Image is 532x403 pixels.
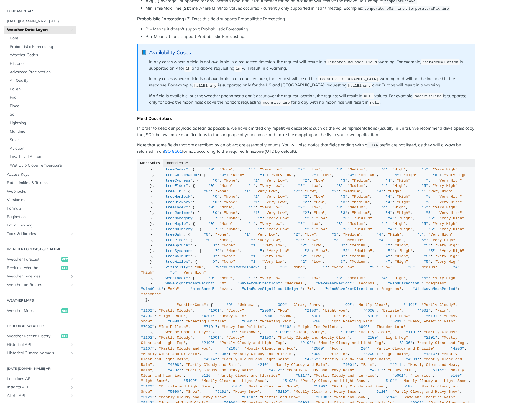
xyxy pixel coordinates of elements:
[213,178,219,183] span: "0"
[298,222,305,226] span: "2"
[204,189,210,193] span: "0"
[4,392,76,400] a: Alerts APIShow subpages for Alerts API
[381,222,388,226] span: "4"
[7,136,76,144] a: Solar
[226,216,240,220] span: "None"
[4,179,76,187] a: Rate Limiting & Tokens
[417,189,424,193] span: "5"
[255,189,278,193] span: "Very Low"
[4,341,76,349] a: Historical APIShow subpages for Historical API
[4,332,76,340] a: Weather Recent Historyget
[215,233,229,237] span: "None"
[298,205,305,210] span: "2"
[309,205,321,210] span: "Low"
[377,189,383,193] span: "4"
[4,213,76,221] a: Pagination
[294,189,300,193] span: "2"
[364,7,405,11] span: temperatureMinTime
[137,16,475,22] p: Does this field supports Probabilistic Forecasting.
[163,205,188,210] span: "treeIndex"
[7,93,76,102] a: Fire
[163,227,195,231] span: "treeMulberry"
[255,227,262,231] span: "1"
[4,383,76,391] a: Insights APIShow subpages for Insights API
[4,221,76,229] a: Error Handling
[439,227,464,231] span: "Very High"
[309,184,321,188] span: "Low"
[328,60,377,64] span: Timestep Bounded Field
[307,238,318,242] span: "Low"
[7,231,68,237] span: Tools & Libraries
[163,216,195,220] span: "treeMahagony"
[137,16,192,21] strong: Probabilstic Forecasting (P):
[163,211,193,215] span: "treeJuniper"
[163,159,192,167] button: Imperial Values
[7,257,60,262] span: Weather Forecast
[163,167,188,172] span: "treeCedar"
[7,223,74,228] span: Error Handling
[437,200,462,204] span: "Very High"
[4,375,76,383] a: Locations APIShow subpages for Locations API
[437,178,462,183] span: "Very High"
[392,222,406,226] span: "High"
[426,211,433,215] span: "5"
[224,178,237,183] span: "None"
[369,143,378,147] span: Time
[10,95,74,100] span: Fire
[415,94,442,98] span: moonriseTime
[399,216,413,220] span: "High"
[7,180,74,186] span: Rate Limiting & Tokens
[354,216,372,220] span: "Medium"
[7,265,60,271] span: Realtime Weather
[70,343,74,347] button: Show subpages for Historical API
[7,68,76,76] a: Advanced Precipitation
[381,184,388,188] span: "4"
[343,233,361,237] span: "Medium"
[296,238,303,242] span: "2"
[7,51,76,59] a: Weather Codes
[314,195,325,199] span: "Low"
[61,266,68,270] span: get
[7,119,76,127] a: Lightning
[381,205,388,210] span: "4"
[10,44,74,50] span: Probabilistic Forecasting
[4,9,76,14] h2: Fundamentals
[264,195,287,199] span: "Very Low"
[303,195,309,199] span: "2"
[352,195,370,199] span: "Medium"
[260,184,282,188] span: "Very Low"
[145,6,189,11] strong: MinTime/MaxTime (⧖):
[352,200,370,204] span: "Medium"
[397,195,410,199] span: "High"
[7,342,68,348] span: Historical API
[433,222,457,226] span: "Very High"
[426,195,433,199] span: "5"
[7,43,76,51] a: Probabilistic Forecasting
[399,227,413,231] span: "High"
[224,195,237,199] span: "None"
[397,178,410,183] span: "High"
[341,211,347,215] span: "3"
[336,167,343,172] span: "3"
[7,102,76,110] a: Flood
[305,216,311,220] span: "2"
[10,120,74,126] span: Lightning
[4,255,76,264] a: Weather Forecastget
[164,149,182,154] a: ISO 8601
[7,60,76,68] a: Historical
[4,187,76,196] a: Webhooks
[347,184,365,188] span: "Medium"
[213,211,219,215] span: "0"
[253,178,260,183] span: "1"
[314,200,325,204] span: "Low"
[253,195,260,199] span: "1"
[314,178,325,183] span: "Low"
[336,184,343,188] span: "3"
[260,167,282,172] span: "Very Low"
[397,200,410,204] span: "High"
[336,222,343,226] span: "3"
[426,200,433,204] span: "5"
[352,211,370,215] span: "Medium"
[10,61,74,67] span: Historical
[226,227,240,231] span: "None"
